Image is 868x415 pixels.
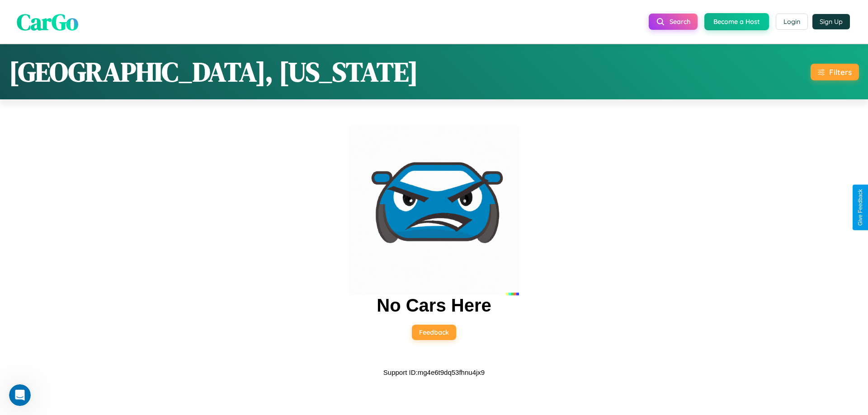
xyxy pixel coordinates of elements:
p: Support ID: mg4e6t9dq53fhnu4jx9 [383,366,485,378]
button: Search [649,14,698,30]
div: Filters [829,67,852,77]
iframe: Intercom live chat [9,384,31,406]
span: Search [670,18,690,26]
span: CarGo [17,6,78,37]
div: Give Feedback [857,189,863,226]
button: Login [776,14,808,30]
button: Feedback [412,325,456,340]
button: Become a Host [704,13,769,30]
img: car [349,126,519,295]
h2: No Cars Here [377,295,491,316]
button: Filters [811,64,859,80]
button: Sign Up [812,14,850,29]
h1: [GEOGRAPHIC_DATA], [US_STATE] [9,53,418,90]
